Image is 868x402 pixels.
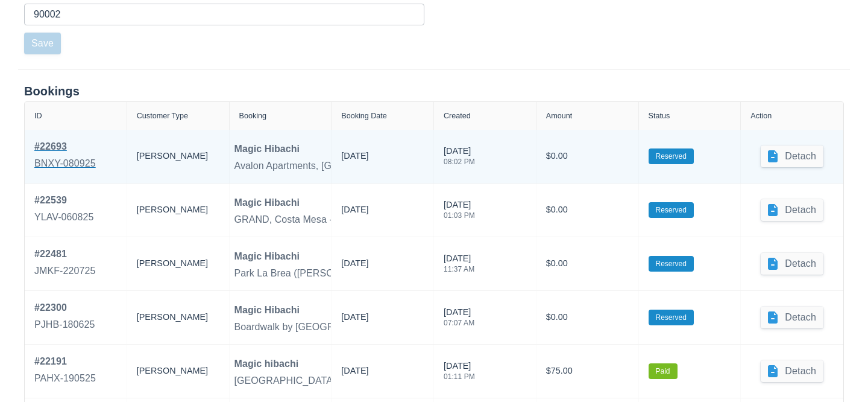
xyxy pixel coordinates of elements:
div: [DATE] [341,203,368,222]
div: GRAND, Costa Mesa - Dinner [234,212,364,227]
div: PJHB-180625 [34,317,95,332]
div: YLAV-060825 [34,210,93,225]
div: # 22693 [34,139,96,154]
div: Magic Hibachi [234,142,300,156]
div: 01:11 PM [444,373,475,380]
div: $75.00 [546,354,629,388]
div: 08:02 PM [444,158,475,165]
button: Detach [761,253,823,275]
div: [DATE] [341,257,368,275]
button: Detach [761,360,823,382]
div: Created [444,112,471,120]
label: Paid [649,363,678,379]
div: [DATE] [341,150,368,168]
label: Reserved [649,202,694,218]
a: #22191PAHX-190525 [34,354,96,388]
div: BNXY-080925 [34,156,96,171]
div: 11:37 AM [444,266,474,273]
div: Magic hibachi [234,357,299,371]
div: JMKF-220725 [34,264,95,278]
a: #22539YLAV-060825 [34,193,93,227]
div: 01:03 PM [444,212,475,219]
label: Reserved [649,310,694,325]
div: [DATE] [341,365,368,383]
div: [GEOGRAPHIC_DATA], [GEOGRAPHIC_DATA] - Dinner, [GEOGRAPHIC_DATA], [GEOGRAPHIC_DATA] - Dinner [234,374,730,388]
div: # 22539 [34,193,93,208]
div: $0.00 [546,193,629,227]
button: Detach [761,145,823,167]
div: [PERSON_NAME] [137,193,219,227]
div: Booking Date [341,112,387,120]
div: # 22300 [34,301,95,315]
div: Status [649,112,670,120]
div: PAHX-190525 [34,371,96,386]
a: #22300PJHB-180625 [34,301,95,334]
div: Boardwalk by [GEOGRAPHIC_DATA], [GEOGRAPHIC_DATA] - Dinner [234,320,541,334]
div: [DATE] [444,199,475,226]
div: # 22481 [34,247,95,261]
div: [DATE] [444,360,475,388]
button: Detach [761,307,823,328]
div: Magic Hibachi [234,303,300,317]
div: # 22191 [34,354,96,369]
a: #22481JMKF-220725 [34,247,95,281]
div: Magic Hibachi [234,196,300,210]
div: [PERSON_NAME] [137,301,219,334]
div: [DATE] [341,311,368,329]
div: Park La Brea ([PERSON_NAME][GEOGRAPHIC_DATA]), [GEOGRAPHIC_DATA] - Dinner [234,266,626,281]
label: Reserved [649,148,694,164]
div: [PERSON_NAME] [137,354,219,388]
div: Booking [239,112,267,120]
div: Action [750,112,772,120]
button: Detach [761,199,823,221]
div: [DATE] [444,306,474,334]
div: [PERSON_NAME] [137,247,219,281]
div: $0.00 [546,139,629,173]
div: Bookings [24,84,844,99]
div: $0.00 [546,247,629,281]
div: Amount [546,112,572,120]
div: Magic Hibachi [234,249,300,264]
div: [PERSON_NAME] [137,139,219,173]
div: 07:07 AM [444,319,474,327]
div: Avalon Apartments, [GEOGRAPHIC_DATA] - Dinner [234,159,460,173]
div: [DATE] [444,145,475,173]
a: #22693BNXY-080925 [34,139,96,173]
label: Reserved [649,256,694,272]
div: ID [34,112,42,120]
div: Customer Type [137,112,188,120]
div: [DATE] [444,252,474,280]
div: $0.00 [546,301,629,334]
